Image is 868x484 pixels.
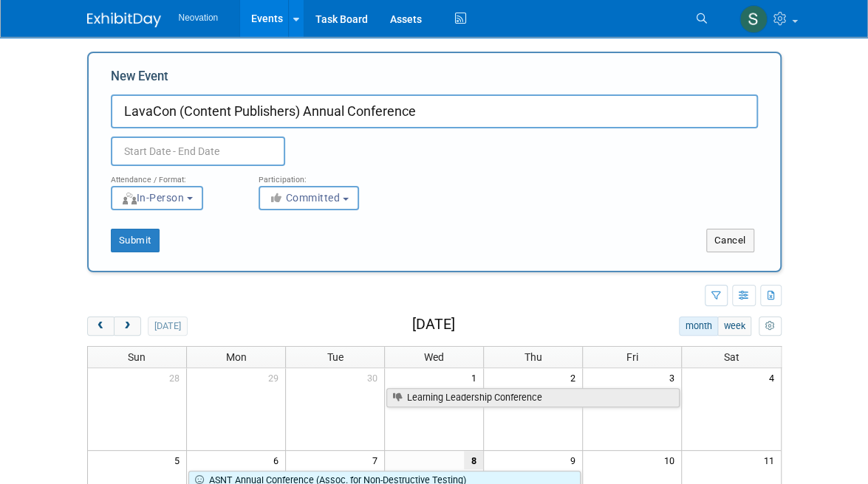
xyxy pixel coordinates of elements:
[173,451,186,469] span: 5
[386,388,680,407] a: Learning Leadership Conference
[626,351,638,363] span: Fri
[87,13,161,27] img: ExhibitDay
[366,368,384,387] span: 30
[679,317,718,336] button: month
[663,451,681,469] span: 10
[128,351,146,363] span: Sun
[226,351,247,363] span: Mon
[411,317,454,333] h2: [DATE]
[717,317,751,336] button: week
[464,451,483,469] span: 8
[723,351,739,363] span: Sat
[148,317,187,336] button: [DATE]
[87,317,115,336] button: prev
[524,351,542,363] span: Thu
[179,13,219,23] span: Neovation
[739,5,768,33] img: Susan Hurrell
[765,322,775,331] i: Personalize Calendar
[768,368,781,387] span: 4
[569,368,582,387] span: 2
[668,368,681,387] span: 3
[269,192,341,204] span: Committed
[259,166,384,185] div: Participation:
[111,136,285,166] input: Start Date - End Date
[759,317,781,336] button: myCustomButton
[168,368,186,387] span: 28
[470,368,483,387] span: 1
[424,351,444,363] span: Wed
[111,166,236,185] div: Attendance / Format:
[371,451,384,469] span: 7
[111,229,160,252] button: Submit
[111,68,168,91] label: New Event
[121,192,185,204] span: In-Person
[762,451,781,469] span: 11
[267,368,285,387] span: 29
[259,186,359,210] button: Committed
[327,351,344,363] span: Tue
[706,229,754,252] button: Cancel
[111,186,203,210] button: In-Person
[272,451,285,469] span: 6
[114,317,141,336] button: next
[111,94,758,128] input: Name of Trade Show / Conference
[569,451,582,469] span: 9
